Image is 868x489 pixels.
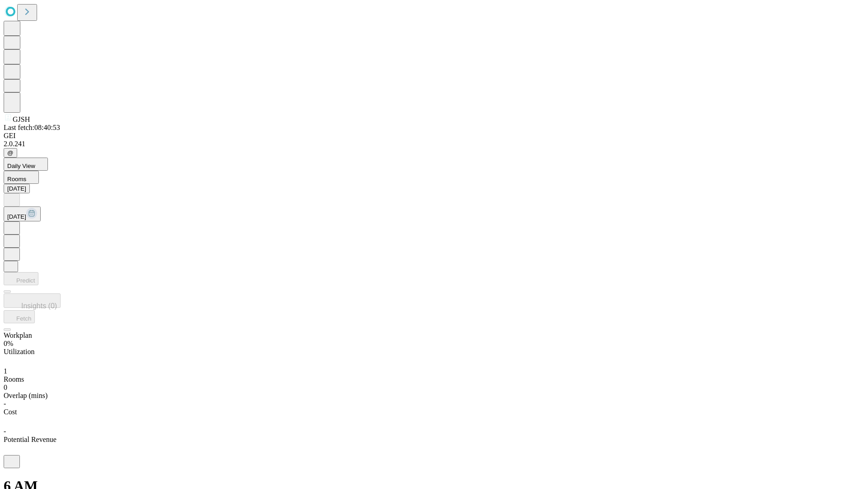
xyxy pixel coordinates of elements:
button: Daily View [4,158,48,171]
button: Rooms [4,171,39,184]
div: GEI [4,132,864,140]
span: 0% [4,340,13,347]
span: Last fetch: 08:40:53 [4,124,60,131]
button: [DATE] [4,184,30,193]
button: @ [4,148,17,158]
span: 1 [4,367,7,375]
span: 0 [4,384,7,391]
button: Fetch [4,310,35,323]
span: Rooms [4,375,24,383]
span: Potential Revenue [4,436,57,443]
span: Overlap (mins) [4,392,47,399]
button: Insights (0) [4,293,61,308]
span: Cost [4,408,17,416]
span: - [4,427,6,435]
span: Rooms [7,176,26,182]
span: Utilization [4,348,34,355]
span: Workplan [4,331,32,339]
span: GJSH [13,115,30,123]
span: - [4,400,6,407]
span: Insights (0) [21,302,57,310]
span: [DATE] [7,213,26,220]
div: 2.0.241 [4,140,864,148]
button: [DATE] [4,206,41,221]
span: @ [7,149,14,156]
button: Predict [4,272,38,285]
span: Daily View [7,163,35,169]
